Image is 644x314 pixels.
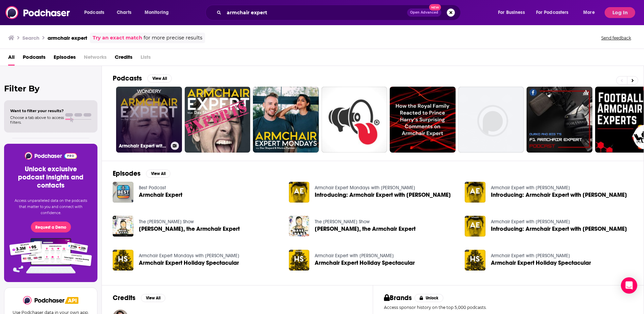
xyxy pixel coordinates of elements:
[113,74,142,83] h2: Podcasts
[48,35,87,41] h3: armchair expert
[112,7,135,18] a: Charts
[429,4,441,11] span: New
[54,52,76,66] a: Episodes
[139,219,194,225] a: The Dave Chang Show
[146,170,170,178] button: View All
[498,8,525,17] span: For Business
[491,253,570,259] a: Armchair Expert with Dax Shepard
[117,8,131,17] span: Charts
[23,52,45,66] a: Podcasts
[289,250,310,271] img: Armchair Expert Holiday Spectacular
[147,74,172,83] button: View All
[10,108,64,113] span: Want to filter your results?
[7,238,94,274] img: Pro Features
[145,8,169,17] span: Monitoring
[4,84,97,93] h2: Filter By
[212,5,467,20] div: Search podcasts, credits, & more...
[141,52,151,66] span: Lists
[113,216,133,237] img: Dax Shepard, the Armchair Expert
[12,198,89,216] p: Access unparalleled data on the podcasts that matter to you and connect with confidence.
[315,260,415,266] a: Armchair Expert Holiday Spectacular
[113,169,170,178] a: EpisodesView All
[113,169,141,178] h2: Episodes
[139,192,182,198] a: Armchair Expert
[139,226,240,232] a: Dax Shepard, the Armchair Expert
[224,7,407,18] input: Search podcasts, credits, & more...
[84,8,104,17] span: Podcasts
[10,115,64,125] span: Choose a tab above to access filters.
[491,226,627,232] span: Introducing: Armchair Expert with [PERSON_NAME]
[465,216,485,237] img: Introducing: Armchair Expert with Dax Shepard
[621,277,637,294] div: Open Intercom Messenger
[12,165,89,190] h3: Unlock exclusive podcast insights and contacts
[113,74,172,83] a: PodcastsView All
[384,305,633,310] p: Access sponsor history on the top 5,000 podcasts.
[113,294,165,302] a: CreditsView All
[141,294,165,302] button: View All
[65,297,78,304] img: Podchaser API banner
[113,294,135,302] h2: Credits
[31,222,71,232] button: Request a Demo
[583,8,595,17] span: More
[465,182,485,203] img: Introducing: Armchair Expert with Dax Shepard
[144,34,202,42] span: for more precise results
[384,294,412,302] h2: Brands
[532,7,578,18] button: open menu
[139,260,239,266] a: Armchair Expert Holiday Spectacular
[407,8,441,17] button: Open AdvancedNew
[315,185,415,191] a: Armchair Expert Mondays with Dax Shepard
[315,219,370,225] a: The Dave Chang Show
[536,8,569,17] span: For Podcasters
[315,253,394,259] a: Armchair Expert with Dax Shepard
[289,216,310,237] img: Dax Shepard, the Armchair Expert
[415,294,443,302] button: Unlock
[8,52,15,66] a: All
[493,7,533,18] button: open menu
[139,185,166,191] a: Best Podcast
[491,192,627,198] a: Introducing: Armchair Expert with Dax Shepard
[605,7,635,18] button: Log In
[599,35,633,41] button: Send feedback
[84,52,107,66] span: Networks
[24,152,77,160] img: Podchaser - Follow, Share and Rate Podcasts
[115,52,132,66] a: Credits
[22,35,39,41] h3: Search
[139,226,240,232] span: [PERSON_NAME], the Armchair Expert
[113,182,133,203] img: Armchair Expert
[93,34,142,42] a: Try an exact match
[119,143,168,149] h3: Armchair Expert with [PERSON_NAME]
[491,260,591,266] a: Armchair Expert Holiday Spectacular
[315,192,451,198] span: Introducing: Armchair Expert with [PERSON_NAME]
[79,7,113,18] button: open menu
[5,6,71,19] img: Podchaser - Follow, Share and Rate Podcasts
[491,192,627,198] span: Introducing: Armchair Expert with [PERSON_NAME]
[140,7,178,18] button: open menu
[315,226,416,232] a: Dax Shepard, the Armchair Expert
[491,185,570,191] a: Armchair Expert with Dax Shepard
[116,87,182,153] a: Armchair Expert with [PERSON_NAME]
[289,182,310,203] img: Introducing: Armchair Expert with Dax Shepard
[491,226,627,232] a: Introducing: Armchair Expert with Dax Shepard
[23,296,65,304] img: Podchaser - Follow, Share and Rate Podcasts
[113,250,133,271] img: Armchair Expert Holiday Spectacular
[465,250,485,271] img: Armchair Expert Holiday Spectacular
[315,226,416,232] span: [PERSON_NAME], the Armchair Expert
